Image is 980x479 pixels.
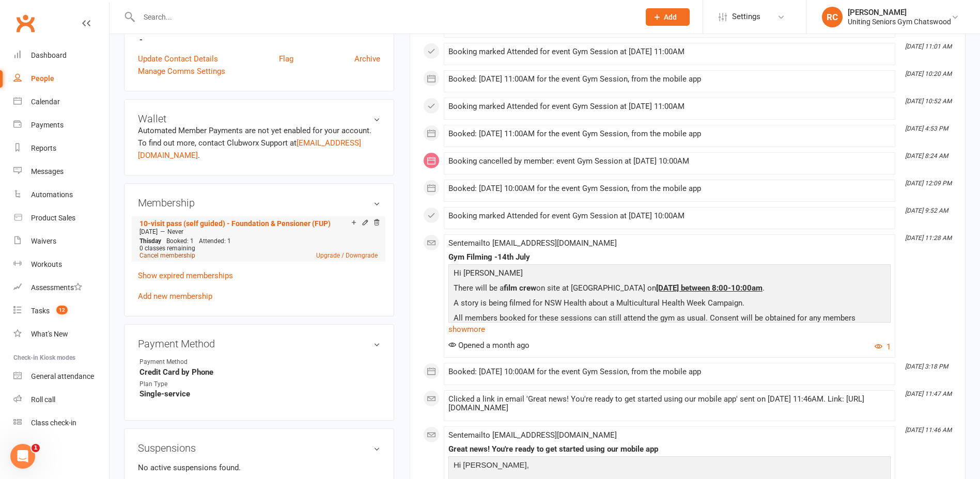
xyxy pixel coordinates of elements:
[31,167,64,175] div: Messages
[448,341,530,350] span: Opened a month ago
[139,252,195,259] a: Cancel membership
[448,184,891,193] div: Booked: [DATE] 10:00AM for the event Gym Session, from the mobile app
[504,283,536,293] span: film crew
[848,17,951,26] div: Uniting Seniors Gym Chatswood
[13,90,109,114] a: Calendar
[448,253,891,262] div: Gym Filming -14th July
[138,126,371,160] no-payment-system: Automated Member Payments are not yet enabled for your account. To find out more, contact Clubwor...
[139,219,331,228] a: 10-visit pass (self guided) - Foundation & Pensioner (FUP)
[905,152,948,159] i: [DATE] 8:24 AM
[448,430,617,440] span: Sent email to [EMAIL_ADDRESS][DOMAIN_NAME]
[139,389,380,398] strong: Single-service
[451,267,888,282] p: Hi [PERSON_NAME]
[822,7,843,27] div: RC
[139,228,158,235] span: [DATE]
[31,74,54,83] div: People
[139,379,225,389] div: Plan Type
[139,357,225,367] div: Payment Method
[316,252,378,259] a: Upgrade / Downgrade
[137,237,164,245] div: day
[13,44,109,67] a: Dashboard
[279,53,293,65] a: Flag
[138,338,380,349] h3: Payment Method
[13,206,109,230] a: Product Sales
[13,67,109,90] a: People
[451,297,888,312] p: A story is being filmed for NSW Health about a Multicultural Health Week Campaign.
[136,10,632,24] input: Search...
[905,363,948,370] i: [DATE] 3:18 PM
[138,53,218,65] a: Update Contact Details
[448,238,617,248] span: Sent email to [EMAIL_ADDRESS][DOMAIN_NAME]
[875,341,891,353] button: 1
[13,230,109,253] a: Waivers
[905,125,948,132] i: [DATE] 4:53 PM
[31,121,64,129] div: Payments
[448,75,891,84] div: Booked: [DATE] 11:00AM for the event Gym Session, from the mobile app
[905,43,952,50] i: [DATE] 11:01 AM
[13,160,109,183] a: Messages
[448,130,891,138] div: Booked: [DATE] 11:00AM for the event Gym Session, from the mobile app
[138,461,380,474] p: No active suspensions found.
[12,10,38,36] a: Clubworx
[31,330,68,338] div: What's New
[138,113,380,124] h3: Wallet
[905,180,952,187] i: [DATE] 12:09 PM
[32,444,40,452] span: 1
[448,102,891,111] div: Booking marked Attended for event Gym Session at [DATE] 11:00AM
[31,98,60,106] div: Calendar
[656,283,763,293] span: [DATE] between 8:00-10:00am
[732,5,760,28] span: Settings
[31,283,82,292] div: Assessments
[448,445,891,454] div: Great news! You're ready to get started using our mobile app
[13,388,109,411] a: Roll call
[137,228,380,236] div: —
[31,260,62,268] div: Workouts
[10,444,35,469] iframe: Intercom live chat
[31,237,56,245] div: Waivers
[448,395,891,412] div: Clicked a link in email 'Great news! You're ready to get started using our mobile app' sent on [D...
[31,190,73,199] div: Automations
[13,365,109,388] a: General attendance kiosk mode
[646,8,690,26] button: Add
[138,271,233,280] a: Show expired memberships
[31,419,76,427] div: Class check-in
[13,137,109,160] a: Reports
[139,245,195,252] span: 0 classes remaining
[138,65,225,77] a: Manage Comms Settings
[31,372,94,380] div: General attendance
[905,426,952,434] i: [DATE] 11:46 AM
[199,237,231,245] span: Attended: 1
[848,8,951,17] div: [PERSON_NAME]
[138,197,380,209] h3: Membership
[13,114,109,137] a: Payments
[31,51,67,59] div: Dashboard
[166,237,194,245] span: Booked: 1
[56,306,68,314] span: 12
[905,390,952,397] i: [DATE] 11:47 AM
[138,442,380,454] h3: Suspensions
[448,322,891,337] a: show more
[139,368,380,377] strong: Credit Card by Phone
[448,368,891,376] div: Booked: [DATE] 10:00AM for the event Gym Session, from the mobile app
[448,212,891,220] div: Booking marked Attended for event Gym Session at [DATE] 10:00AM
[138,292,212,301] a: Add new membership
[13,253,109,276] a: Workouts
[905,98,952,105] i: [DATE] 10:52 AM
[31,307,50,315] div: Tasks
[905,234,952,242] i: [DATE] 11:28 AM
[13,276,109,299] a: Assessments
[31,395,55,404] div: Roll call
[451,459,888,474] p: Hi [PERSON_NAME],
[167,228,183,235] span: Never
[139,237,151,245] span: This
[31,144,56,152] div: Reports
[905,207,948,214] i: [DATE] 9:52 AM
[664,13,677,21] span: Add
[451,282,888,297] p: There will be a on site at [GEOGRAPHIC_DATA] on .
[31,214,75,222] div: Product Sales
[905,70,952,77] i: [DATE] 10:20 AM
[451,312,888,339] p: All members booked for these sessions can still attend the gym as usual. Consent will be obtained...
[354,53,380,65] a: Archive
[13,411,109,435] a: Class kiosk mode
[13,323,109,346] a: What's New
